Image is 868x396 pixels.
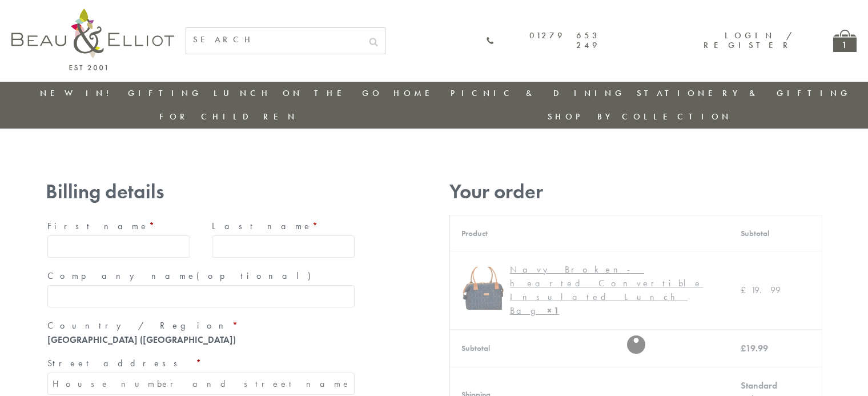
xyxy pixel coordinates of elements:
label: First name [47,217,190,235]
span: (optional) [196,270,318,282]
a: New in! [40,87,116,99]
a: Login / Register [704,30,793,51]
img: logo [11,9,174,70]
label: Last name [212,217,355,235]
label: Street address [47,354,355,373]
a: For Children [159,111,298,122]
label: Country / Region [47,317,355,335]
a: Picnic & Dining [451,87,625,99]
a: 01279 653 249 [486,31,600,51]
a: Gifting [128,87,202,99]
input: House number and street name [47,373,355,395]
input: SEARCH [186,28,362,51]
a: Lunch On The Go [214,87,383,99]
a: 1 [833,30,857,52]
h3: Your order [449,180,822,203]
a: Shop by collection [548,111,732,122]
strong: [GEOGRAPHIC_DATA] ([GEOGRAPHIC_DATA]) [47,334,236,346]
a: Stationery & Gifting [637,87,851,99]
label: Company name [47,267,355,285]
a: Home [393,87,439,99]
h3: Billing details [46,180,356,203]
